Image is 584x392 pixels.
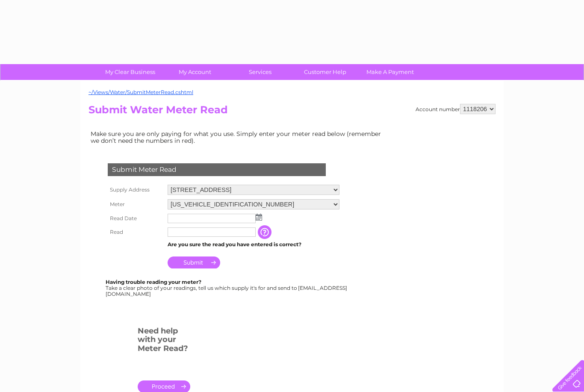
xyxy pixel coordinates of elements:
a: My Clear Business [95,64,165,80]
h2: Submit Water Meter Read [88,104,496,120]
a: My Account [160,64,230,80]
h3: Need help with your Meter Read? [138,325,190,357]
th: Read [106,225,165,239]
th: Supply Address [106,183,165,197]
div: Account number [416,104,496,114]
input: Information [258,225,273,239]
th: Read Date [106,212,165,225]
td: Are you sure the read you have entered is correct? [165,239,342,250]
b: Having trouble reading your meter? [106,279,201,285]
div: Take a clear photo of your readings, tell us which supply it's for and send to [EMAIL_ADDRESS][DO... [106,279,348,297]
a: ~/Views/Water/SubmitMeterRead.cshtml [88,89,193,95]
a: Customer Help [290,64,360,80]
a: Make A Payment [355,64,425,80]
td: Make sure you are only paying for what you use. Simply enter your meter read below (remember we d... [88,128,388,146]
th: Meter [106,197,165,212]
input: Submit [168,256,220,268]
img: ... [256,214,262,221]
div: Submit Meter Read [108,163,326,176]
a: Services [225,64,295,80]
